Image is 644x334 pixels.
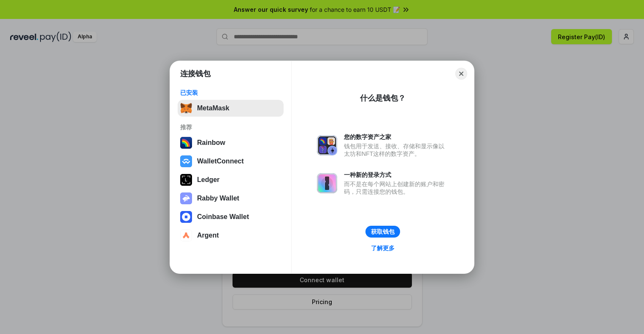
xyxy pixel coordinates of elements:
img: svg+xml,%3Csvg%20xmlns%3D%22http%3A%2F%2Fwww.w3.org%2F2000%2Fsvg%22%20width%3D%2228%22%20height%3... [180,174,192,186]
img: svg+xml,%3Csvg%20width%3D%22120%22%20height%3D%22120%22%20viewBox%3D%220%200%20120%20120%22%20fil... [180,137,192,149]
h1: 连接钱包 [180,69,211,79]
div: 了解更多 [371,244,395,252]
img: svg+xml,%3Csvg%20width%3D%2228%22%20height%3D%2228%22%20viewBox%3D%220%200%2028%2028%22%20fill%3D... [180,155,192,167]
button: 获取钱包 [365,226,400,238]
div: Argent [197,232,219,239]
button: WalletConnect [178,153,284,170]
img: svg+xml,%3Csvg%20fill%3D%22none%22%20height%3D%2233%22%20viewBox%3D%220%200%2035%2033%22%20width%... [180,102,192,114]
div: Rainbow [197,139,225,147]
img: svg+xml,%3Csvg%20xmlns%3D%22http%3A%2F%2Fwww.w3.org%2F2000%2Fsvg%22%20fill%3D%22none%22%20viewBox... [180,192,192,204]
div: 什么是钱包？ [360,93,406,103]
div: 而不是在每个网站上创建新的账户和密码，只需连接您的钱包。 [344,180,449,195]
div: Rabby Wallet [197,195,239,202]
button: Argent [178,227,284,244]
div: WalletConnect [197,158,244,165]
img: svg+xml,%3Csvg%20width%3D%2228%22%20height%3D%2228%22%20viewBox%3D%220%200%2028%2028%22%20fill%3D... [180,211,192,223]
div: 已安装 [180,89,281,96]
img: svg+xml,%3Csvg%20width%3D%2228%22%20height%3D%2228%22%20viewBox%3D%220%200%2028%2028%22%20fill%3D... [180,230,192,241]
button: Ledger [178,171,284,188]
button: Rabby Wallet [178,190,284,207]
button: Coinbase Wallet [178,208,284,225]
div: 钱包用于发送、接收、存储和显示像以太坊和NFT这样的数字资产。 [344,142,449,158]
button: Close [455,68,467,80]
div: MetaMask [197,104,229,112]
div: 您的数字资产之家 [344,133,449,141]
div: Coinbase Wallet [197,213,249,221]
button: Rainbow [178,134,284,151]
button: MetaMask [178,100,284,117]
a: 了解更多 [366,243,400,254]
img: svg+xml,%3Csvg%20xmlns%3D%22http%3A%2F%2Fwww.w3.org%2F2000%2Fsvg%22%20fill%3D%22none%22%20viewBox... [317,135,337,155]
div: 获取钱包 [371,228,395,235]
div: 一种新的登录方式 [344,171,449,179]
div: 推荐 [180,123,281,131]
div: Ledger [197,176,219,184]
img: svg+xml,%3Csvg%20xmlns%3D%22http%3A%2F%2Fwww.w3.org%2F2000%2Fsvg%22%20fill%3D%22none%22%20viewBox... [317,173,337,193]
